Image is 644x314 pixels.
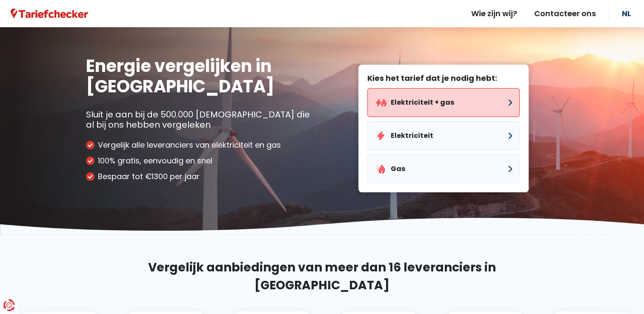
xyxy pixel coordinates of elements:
[86,172,316,181] li: Bespaar tot €1300 per jaar
[367,88,520,117] button: Elektriciteit + gas
[86,56,316,97] h1: Energie vergelijken in [GEOGRAPHIC_DATA]
[86,259,558,294] h2: Vergelijk aanbiedingen van meer dan 16 leveranciers in [GEOGRAPHIC_DATA]
[11,9,88,19] img: Tariefchecker logo
[367,74,520,83] label: Kies het tarief dat je nodig hebt:
[86,156,316,166] li: 100% gratis, eenvoudig en snel
[367,154,520,183] button: Gas
[86,140,316,150] li: Vergelijk alle leveranciers van elektriciteit en gas
[86,109,316,130] p: Sluit je aan bij de 500.000 [DEMOGRAPHIC_DATA] die al bij ons hebben vergeleken
[367,121,520,150] button: Elektriciteit
[11,8,88,19] a: Tariefchecker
